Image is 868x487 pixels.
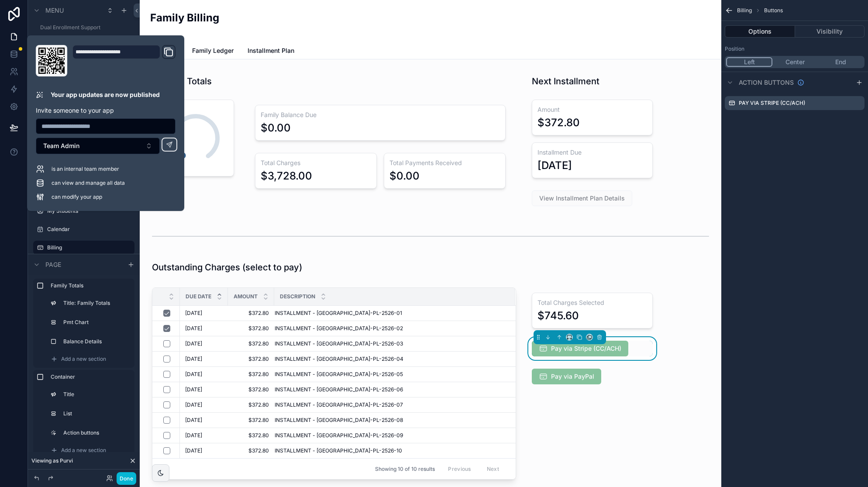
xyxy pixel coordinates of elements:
[192,43,234,60] a: Family Ledger
[36,138,160,154] button: Select Button
[192,46,234,55] span: Family Ledger
[764,7,783,14] span: Buttons
[234,293,258,300] span: Amount
[31,457,73,464] span: Viewing as Purvi
[818,57,863,67] button: End
[772,57,818,67] button: Center
[47,207,133,214] label: My Students
[248,46,294,55] span: Installment Plan
[52,193,102,200] span: can modify your app
[186,293,211,300] span: Due Date
[45,6,64,15] span: Menu
[52,166,119,173] span: is an internal team member
[63,429,129,436] label: Action buttons
[725,45,744,52] label: Position
[51,282,131,289] label: Family Totals
[63,338,129,345] label: Balance Details
[36,106,176,115] p: Invite someone to your app
[51,90,160,99] p: Your app updates are now published
[248,43,294,60] a: Installment Plan
[63,300,129,307] label: Title: Family Totals
[739,78,794,87] span: Action buttons
[51,373,131,380] label: Container
[63,391,129,398] label: Title
[52,180,125,187] span: can view and manage all data
[47,226,133,233] label: Calendar
[737,7,752,14] span: Billing
[47,244,129,251] label: Billing
[795,25,865,38] button: Visibility
[280,293,315,300] span: Description
[375,466,435,473] span: Showing 10 of 10 results
[726,57,772,67] button: Left
[28,275,140,470] div: scrollable content
[40,24,133,31] label: Dual Enrollment Support
[725,25,795,38] button: Options
[63,410,129,417] label: List
[43,142,79,150] span: Team Admin
[45,260,61,269] span: Page
[117,472,136,485] button: Done
[63,319,129,326] label: Pmt Chart
[72,45,176,76] div: Domain and Custom Link
[150,10,219,25] h2: Family Billing
[61,447,106,454] span: Add a new section
[739,100,805,107] label: Pay via Stripe (CC/ACH)
[61,356,106,363] span: Add a new section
